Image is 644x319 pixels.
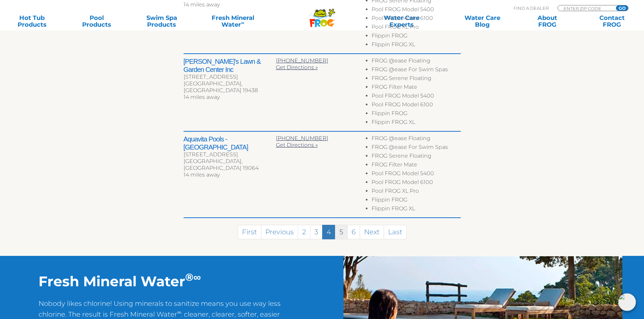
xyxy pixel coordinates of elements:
a: [PHONE_NUMBER] [276,135,328,141]
a: Hot TubProducts [7,15,57,28]
li: FROG @ease For Swim Spas [372,144,460,153]
a: 5 [335,225,348,239]
a: Next [360,225,384,239]
li: FROG Serene Floating [372,75,460,84]
li: Pool FROG Model 6100 [372,101,460,110]
sup: ® [185,271,193,284]
li: Flippin FROG XL [372,119,460,128]
div: [GEOGRAPHIC_DATA], [GEOGRAPHIC_DATA] 19438 [184,80,276,94]
a: 6 [347,225,360,239]
li: Pool FROG Model 6100 [372,179,460,188]
a: Water CareBlog [457,15,507,28]
li: Flippin FROG XL [372,205,460,214]
a: Previous [261,225,298,239]
a: [PHONE_NUMBER] [276,57,328,64]
li: Flippin FROG [372,32,460,41]
li: Pool FROG Model 5400 [372,170,460,179]
p: Find A Dealer [514,5,549,11]
a: 3 [310,225,323,239]
a: Last [384,225,407,239]
li: Flippin FROG [372,110,460,119]
span: 14 miles away [184,171,220,178]
li: FROG Filter Mate [372,161,460,170]
a: PoolProducts [72,15,122,28]
div: [STREET_ADDRESS] [184,151,276,158]
h2: Aquavita Pools - [GEOGRAPHIC_DATA] [184,135,276,151]
h2: [PERSON_NAME]'s Lawn & Garden Center Inc [184,57,276,74]
a: Get Directions » [276,64,318,71]
sup: ∞ [177,309,181,315]
span: 14 miles away [184,1,220,8]
a: Swim SpaProducts [137,15,187,28]
h2: Fresh Mineral Water [39,273,283,290]
li: Flippin FROG XL [372,41,460,50]
a: 2 [298,225,310,239]
a: Get Directions » [276,142,318,148]
div: [GEOGRAPHIC_DATA], [GEOGRAPHIC_DATA] 19064 [184,158,276,171]
a: 4 [322,225,335,239]
img: openIcon [618,293,636,311]
li: Flippin FROG [372,196,460,205]
a: AboutFROG [522,15,572,28]
sup: ∞ [193,271,201,284]
a: First [238,225,261,239]
a: ContactFROG [587,15,637,28]
li: FROG Filter Mate [372,84,460,92]
li: Pool FROG XL Pro [372,188,460,196]
input: Zip Code Form [563,5,609,11]
span: 14 miles away [184,94,220,100]
li: Pool FROG XL Pro [372,24,460,32]
li: FROG @ease For Swim Spas [372,66,460,75]
div: [STREET_ADDRESS] [184,74,276,80]
li: FROG @ease Floating [372,135,460,144]
li: Pool FROG Model 6100 [372,15,460,24]
li: FROG @ease Floating [372,57,460,66]
li: Pool FROG Model 5400 [372,6,460,15]
li: Pool FROG Model 5400 [372,92,460,101]
input: GO [616,5,628,11]
li: FROG Serene Floating [372,153,460,161]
